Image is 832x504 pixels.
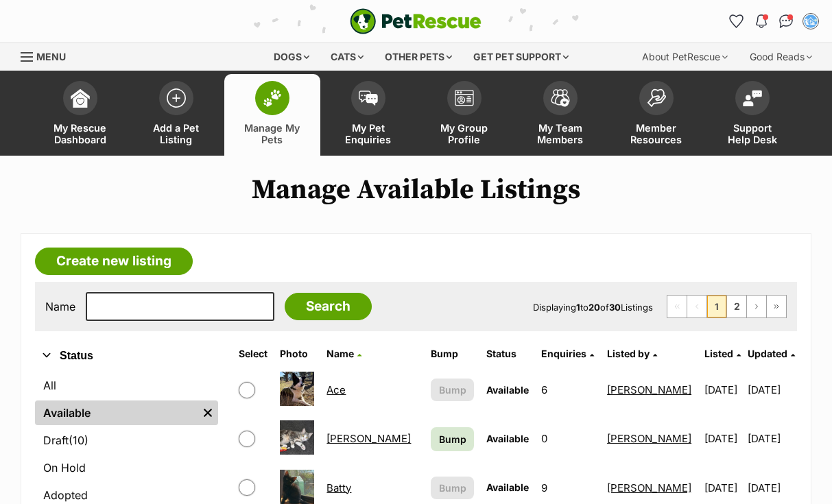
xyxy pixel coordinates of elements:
span: Available [486,481,529,493]
span: Bump [439,383,466,397]
a: Manage My Pets [224,74,320,156]
img: team-members-icon-5396bd8760b3fe7c0b43da4ab00e1e3bb1a5d9ba89233759b79545d2d3fc5d0d.svg [551,89,570,107]
div: Dogs [264,43,319,71]
ul: Account quick links [726,10,822,32]
a: Name [326,348,361,359]
a: Next page [747,296,766,317]
span: My Pet Enquiries [337,122,399,145]
a: Bump [431,427,474,451]
a: My Rescue Dashboard [32,74,128,156]
strong: 30 [609,302,621,313]
th: Photo [274,343,320,365]
span: Available [486,433,529,444]
button: My account [800,10,822,32]
span: Bump [439,432,466,446]
img: member-resources-icon-8e73f808a243e03378d46382f2149f9095a855e16c252ad45f914b54edf8863c.svg [647,88,666,107]
a: Available [35,400,198,425]
button: Bump [431,477,474,499]
th: Bump [425,343,479,365]
a: [PERSON_NAME] [326,432,411,445]
span: My Team Members [530,122,591,145]
span: My Rescue Dashboard [49,122,111,145]
img: dashboard-icon-eb2f2d2d3e046f16d808141f083e7271f6b2e854fb5c12c21221c1fb7104beca.svg [71,88,90,108]
td: [DATE] [699,415,746,462]
a: Support Help Desk [704,74,800,156]
span: Displaying to of Listings [533,302,653,313]
span: Updated [748,348,787,359]
div: Good Reads [740,43,822,71]
span: Page 1 [707,296,726,317]
span: Listed [704,348,733,359]
a: My Group Profile [416,74,512,156]
a: PetRescue [350,8,482,34]
a: My Team Members [512,74,608,156]
strong: 1 [576,302,580,313]
span: Listed by [607,348,650,359]
span: Available [486,384,529,396]
a: Enquiries [541,348,594,359]
td: [DATE] [748,366,796,413]
a: [PERSON_NAME] [607,383,691,396]
span: Bump [439,481,466,495]
img: add-pet-listing-icon-0afa8454b4691262ce3f59096e99ab1cd57d4a30225e0717b998d2c9b9846f56.svg [167,88,186,108]
a: Page 2 [727,296,746,317]
a: [PERSON_NAME] [607,432,691,445]
a: Last page [767,296,786,317]
a: Conversations [775,10,797,32]
a: Listed [704,348,741,359]
a: My Pet Enquiries [320,74,416,156]
div: Get pet support [464,43,578,71]
a: Member Resources [608,74,704,156]
a: All [35,373,218,398]
a: Remove filter [198,400,218,425]
span: Name [326,348,354,359]
div: About PetRescue [632,43,737,71]
img: logo-e224e6f780fb5917bec1dbf3a21bbac754714ae5b6737aabdf751b685950b380.svg [350,8,482,34]
td: [DATE] [699,366,746,413]
td: [DATE] [748,415,796,462]
td: 0 [536,415,600,462]
strong: 20 [589,302,600,313]
span: translation missing: en.admin.listings.index.attributes.enquiries [541,348,586,359]
span: Manage My Pets [241,122,303,145]
div: Cats [321,43,373,71]
span: (10) [69,432,88,448]
img: group-profile-icon-3fa3cf56718a62981997c0bc7e787c4b2cf8bcc04b72c1350f741eb67cf2f40e.svg [455,90,474,106]
img: pet-enquiries-icon-7e3ad2cf08bfb03b45e93fb7055b45f3efa6380592205ae92323e6603595dc1f.svg [359,91,378,106]
div: Other pets [375,43,462,71]
span: Member Resources [626,122,687,145]
img: chat-41dd97257d64d25036548639549fe6c8038ab92f7586957e7f3b1b290dea8141.svg [779,14,794,28]
a: Create new listing [35,248,193,275]
span: My Group Profile [433,122,495,145]
span: Add a Pet Listing [145,122,207,145]
img: notifications-46538b983faf8c2785f20acdc204bb7945ddae34d4c08c2a6579f10ce5e182be.svg [756,14,767,28]
a: Ace [326,383,346,396]
span: First page [667,296,687,317]
th: Select [233,343,273,365]
a: Updated [748,348,795,359]
span: Menu [36,51,66,62]
a: Menu [21,43,75,68]
a: [PERSON_NAME] [607,481,691,494]
a: Batty [326,481,351,494]
img: susan bullen profile pic [804,14,818,28]
button: Bump [431,379,474,401]
img: help-desk-icon-fdf02630f3aa405de69fd3d07c3f3aa587a6932b1a1747fa1d2bba05be0121f9.svg [743,90,762,106]
a: Favourites [726,10,748,32]
span: Support Help Desk [722,122,783,145]
nav: Pagination [667,295,787,318]
a: On Hold [35,455,218,480]
img: manage-my-pets-icon-02211641906a0b7f246fdf0571729dbe1e7629f14944591b6c1af311fb30b64b.svg [263,89,282,107]
input: Search [285,293,372,320]
span: Previous page [687,296,706,317]
label: Name [45,300,75,313]
th: Status [481,343,535,365]
a: Draft [35,428,218,453]
button: Status [35,347,218,365]
button: Notifications [750,10,772,32]
a: Listed by [607,348,657,359]
a: Add a Pet Listing [128,74,224,156]
td: 6 [536,366,600,413]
